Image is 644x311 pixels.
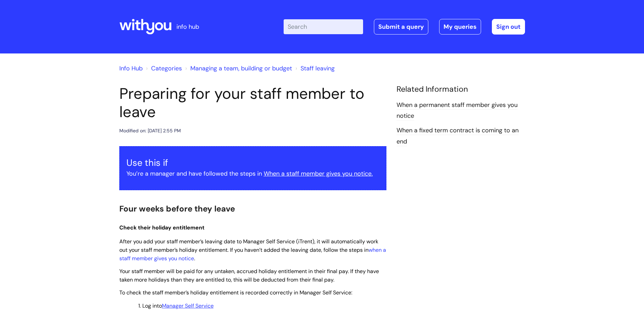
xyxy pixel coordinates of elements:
[119,238,386,262] span: After you add your staff member’s leaving date to Manager Self Service (iTrent), it will automati...
[492,19,525,35] a: Sign out
[294,63,335,74] li: Staff leaving
[374,19,428,35] a: Submit a query
[119,203,235,214] span: Four weeks before they leave
[176,21,199,32] p: info hub
[372,170,373,178] u: .
[119,289,352,296] span: To check the staff member’s holiday entitlement is recorded correctly in Manager Self Service:
[284,19,363,34] input: Search
[126,168,379,179] p: You’re a manager and have followed the steps in
[119,224,205,231] span: Check their holiday entitlement
[190,64,292,72] a: Managing a team, building or budget
[119,246,386,262] a: when a staff member gives you notice
[119,85,386,121] h1: Preparing for your staff member to leave
[284,19,525,35] div: | -
[151,64,182,72] a: Categories
[264,170,372,178] a: When a staff member gives you notice
[439,19,481,35] a: My queries
[397,126,519,146] a: When a fixed term contract is coming to an end
[184,63,292,74] li: Managing a team, building or budget
[397,101,518,120] a: When a permanent staff member gives you notice
[144,63,182,74] li: Solution home
[119,127,181,135] div: Modified on: [DATE] 2:55 PM
[162,302,214,309] a: Manager Self Service
[397,85,525,94] h4: Related Information
[301,64,335,72] a: Staff leaving
[119,64,143,72] a: Info Hub
[119,268,379,283] span: Your staff member will be paid for any untaken, accrued holiday entitlement in their final pay. I...
[126,157,379,168] h3: Use this if
[142,302,214,309] span: Log into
